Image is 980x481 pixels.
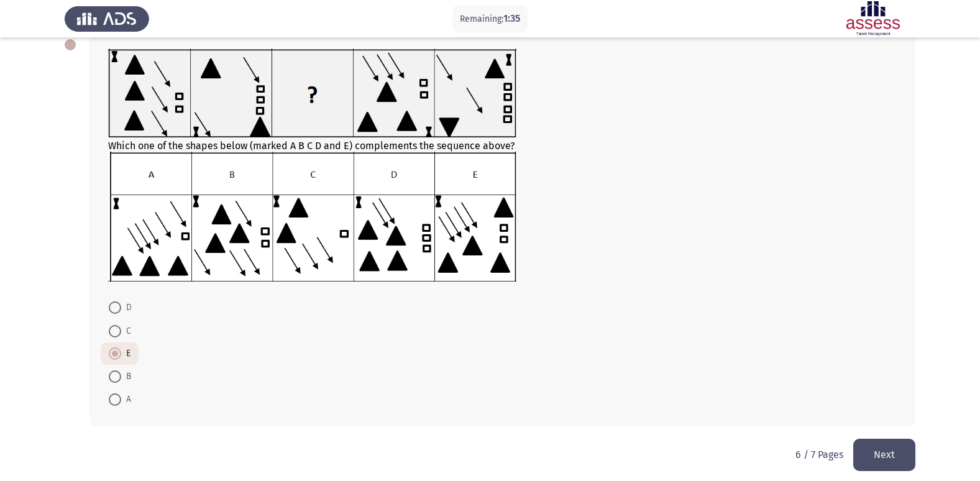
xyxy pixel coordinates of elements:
[121,300,132,315] span: D
[853,439,915,470] button: load next page
[121,346,131,361] span: E
[121,392,131,407] span: A
[108,48,516,137] img: UkFYYV8wODhfQS5wbmcxNjkxMzI5ODg1MDM0.png
[121,324,131,339] span: C
[503,12,520,24] span: 1:35
[108,152,516,281] img: UkFYYV8wODhfQi5wbmcxNjkxMzI5ODk2OTU4.png
[795,449,843,460] p: 6 / 7 Pages
[831,1,915,36] img: Assessment logo of Assessment En (Focus & 16PD)
[121,369,131,384] span: B
[108,48,897,284] div: Which one of the shapes below (marked A B C D and E) complements the sequence above?
[65,1,149,36] img: Assess Talent Management logo
[460,11,520,27] p: Remaining:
